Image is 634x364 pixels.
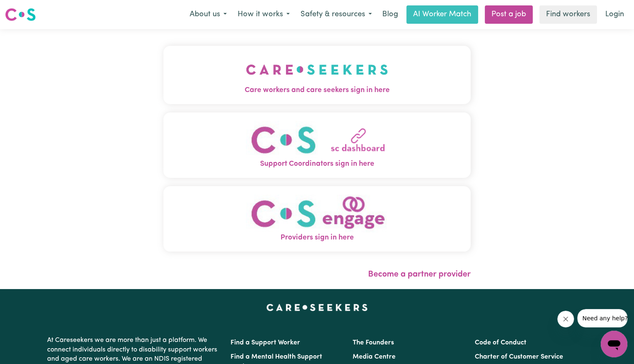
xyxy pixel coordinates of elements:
[266,304,368,311] a: Careseekers home page
[163,232,471,243] span: Providers sign in here
[232,6,295,23] button: How it works
[539,5,597,24] a: Find workers
[377,5,403,24] a: Blog
[5,5,36,24] a: Careseekers logo
[163,159,471,170] span: Support Coordinators sign in here
[231,339,300,346] a: Find a Support Worker
[601,331,627,357] iframe: Button to launch messaging window
[353,339,394,346] a: The Founders
[163,46,471,104] button: Care workers and care seekers sign in here
[163,85,471,96] span: Care workers and care seekers sign in here
[600,5,629,24] a: Login
[557,311,574,327] iframe: Close message
[485,5,533,24] a: Post a job
[577,309,627,327] iframe: Message from company
[184,6,232,23] button: About us
[163,186,471,252] button: Providers sign in here
[295,6,377,23] button: Safety & resources
[163,112,471,178] button: Support Coordinators sign in here
[475,339,526,346] a: Code of Conduct
[5,6,50,12] span: Need any help?
[475,354,563,360] a: Charter of Customer Service
[353,354,396,360] a: Media Centre
[406,5,478,24] a: AI Worker Match
[5,7,36,22] img: Careseekers logo
[368,270,471,279] a: Become a partner provider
